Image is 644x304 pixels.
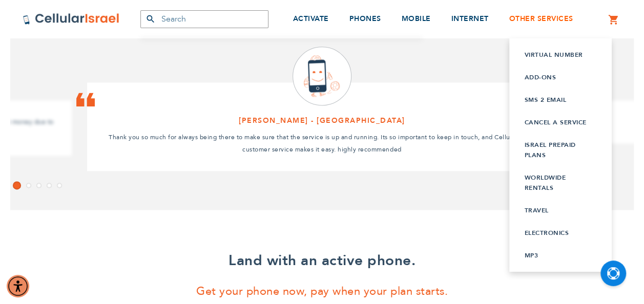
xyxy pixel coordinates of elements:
[525,140,596,160] a: Israel prepaid plans
[7,275,29,297] div: Accessibility Menu
[451,14,489,24] span: INTERNET
[23,13,120,25] img: Cellular Israel Logo
[140,10,268,28] input: Search
[102,131,542,156] p: Thank you so much for always being there to make sure that the service is up and running. Its so ...
[525,95,596,105] a: SMS 2 Email
[525,72,596,82] a: Add-ons
[525,117,596,127] a: Cancel a service
[525,250,596,260] a: Mp3
[349,14,381,24] span: PHONES
[525,50,596,60] a: Virtual Number
[525,205,596,215] a: Travel
[23,251,622,271] h3: Land with an active phone.
[525,172,596,193] a: WORLDWIDE rentals
[23,281,622,301] p: Get your phone now, pay when your plan starts.
[293,14,329,24] span: ACTIVATE
[509,14,573,24] span: OTHER SERVICES
[525,228,596,238] a: Electronics
[402,14,431,24] span: MOBILE
[102,116,542,126] h4: [PERSON_NAME] - [GEOGRAPHIC_DATA]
